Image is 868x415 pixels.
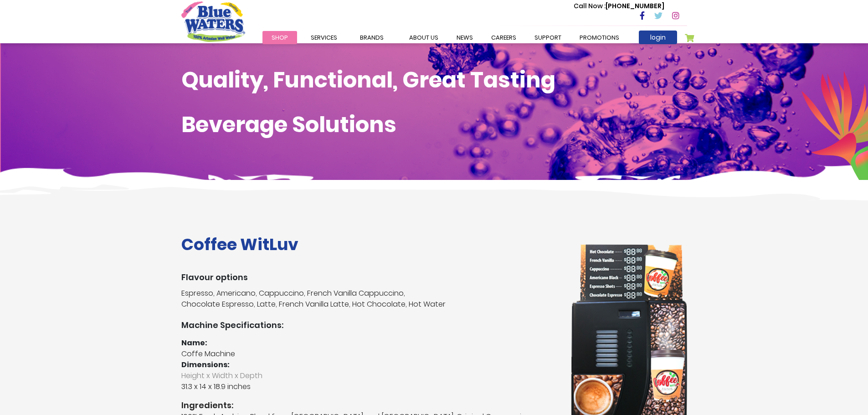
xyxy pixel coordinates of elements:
[181,338,207,348] strong: Name:
[482,31,525,44] a: careers
[311,33,337,42] span: Services
[525,31,570,44] a: support
[570,31,628,44] a: Promotions
[574,1,606,10] span: Call Now :
[181,399,557,411] strong: Ingredients:
[639,31,677,44] a: login
[181,348,557,359] p: Coffe Machine
[181,272,557,282] h3: Flavour options
[181,67,687,93] h1: Quality, Functional, Great Tasting
[272,33,288,42] span: Shop
[181,1,245,41] a: store logo
[400,31,447,44] a: about us
[447,31,482,44] a: News
[181,235,557,254] h1: Coffee WitLuv
[574,1,664,11] p: [PHONE_NUMBER]
[181,370,557,381] span: Height x Width x Depth
[181,288,557,310] p: Espresso, Americano, Cappuccino, French Vanilla Cappuccino, Chocolate Espresso, Latte, French Van...
[181,359,230,370] strong: Dimensions:
[360,33,384,42] span: Brands
[181,370,557,392] p: 31.3 x 14 x 18.9 inches
[181,320,557,330] h3: Machine Specifications:
[181,112,687,138] h1: Beverage Solutions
